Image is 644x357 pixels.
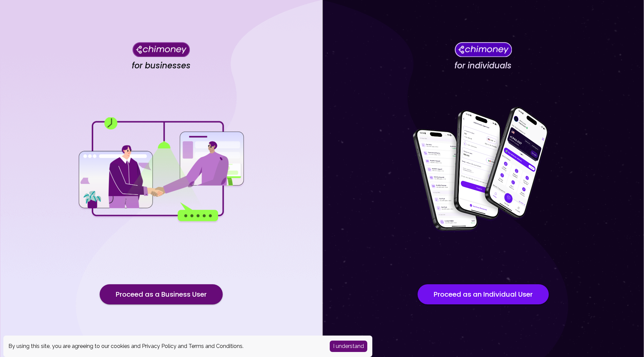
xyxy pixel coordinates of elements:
img: for businesses [77,117,245,223]
h4: for individuals [454,61,512,71]
img: Chimoney for businesses [132,42,190,57]
button: Proceed as an Individual User [418,284,549,304]
a: Terms and Conditions [189,343,243,349]
button: Proceed as a Business User [100,284,223,304]
div: By using this site, you are agreeing to our cookies and and . [8,342,320,350]
img: Chimoney for individuals [454,42,512,57]
img: for individuals [399,103,567,237]
button: Accept cookies [330,341,367,352]
h4: for businesses [132,61,191,71]
a: Privacy Policy [142,343,176,349]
